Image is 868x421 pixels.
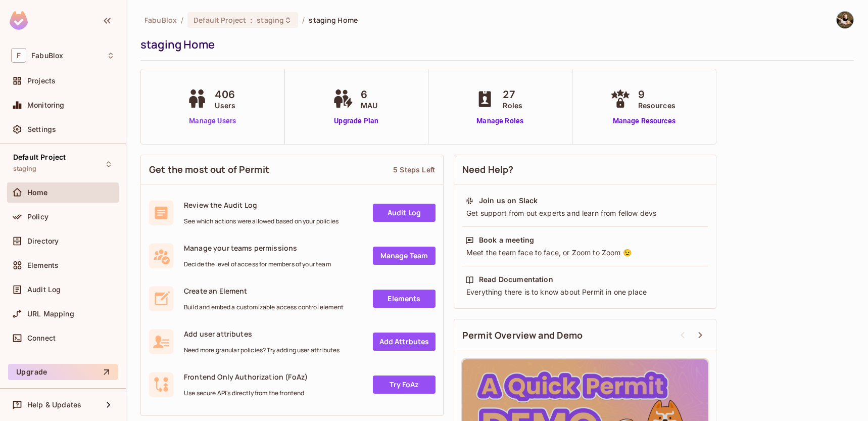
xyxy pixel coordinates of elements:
span: staging [13,165,36,173]
span: Elements [27,261,59,269]
span: F [11,48,26,63]
span: Permit Overview and Demo [462,329,583,342]
span: Users [215,100,235,111]
span: Manage your teams permissions [184,243,331,253]
div: Book a meeting [479,235,534,245]
span: Decide the level of access for members of your team [184,260,331,268]
span: 27 [503,87,522,102]
a: Elements [373,290,436,308]
li: / [302,15,305,25]
span: Resources [638,100,676,111]
a: Audit Log [373,204,436,222]
span: See which actions were allowed based on your policies [184,217,339,225]
span: Monitoring [27,101,65,109]
span: 6 [361,87,377,102]
span: the active workspace [144,15,177,25]
img: SReyMgAAAABJRU5ErkJggg== [10,11,28,30]
span: Connect [27,334,56,342]
a: Manage Resources [608,116,681,126]
div: Everything there is to know about Permit in one place [465,287,705,297]
span: Help & Updates [27,401,81,409]
span: Audit Log [27,286,61,294]
div: staging Home [140,37,849,52]
span: 9 [638,87,676,102]
span: Default Project [194,15,246,25]
a: Add Attrbutes [373,333,436,351]
a: Manage Roles [472,116,527,126]
span: Need Help? [462,163,514,176]
div: Meet the team face to face, or Zoom to Zoom 😉 [465,248,705,258]
span: Create an Element [184,286,344,296]
span: Need more granular policies? Try adding user attributes [184,346,340,354]
span: Roles [503,100,522,111]
span: Review the Audit Log [184,200,339,210]
span: Build and embed a customizable access control element [184,303,344,311]
span: Frontend Only Authorization (FoAz) [184,372,308,382]
a: Try FoAz [373,376,436,394]
img: Peter Webb [837,12,853,28]
span: staging [257,15,284,25]
span: : [250,16,253,24]
span: URL Mapping [27,310,74,318]
button: Upgrade [8,364,118,380]
span: staging Home [309,15,358,25]
li: / [181,15,183,25]
span: Get the most out of Permit [149,163,269,176]
a: Upgrade Plan [330,116,382,126]
span: Policy [27,213,49,221]
div: Read Documentation [479,274,553,285]
span: Use secure API's directly from the frontend [184,389,308,397]
a: Manage Team [373,247,436,265]
a: Manage Users [184,116,240,126]
div: Get support from out experts and learn from fellow devs [465,208,705,218]
span: Home [27,189,48,197]
span: Directory [27,237,59,245]
span: 406 [215,87,235,102]
span: Workspace: FabuBlox [31,52,63,60]
span: MAU [361,100,377,111]
span: Settings [27,125,56,133]
span: Default Project [13,153,66,161]
span: Add user attributes [184,329,340,339]
div: 5 Steps Left [393,165,435,174]
div: Join us on Slack [479,196,538,206]
span: Projects [27,77,56,85]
